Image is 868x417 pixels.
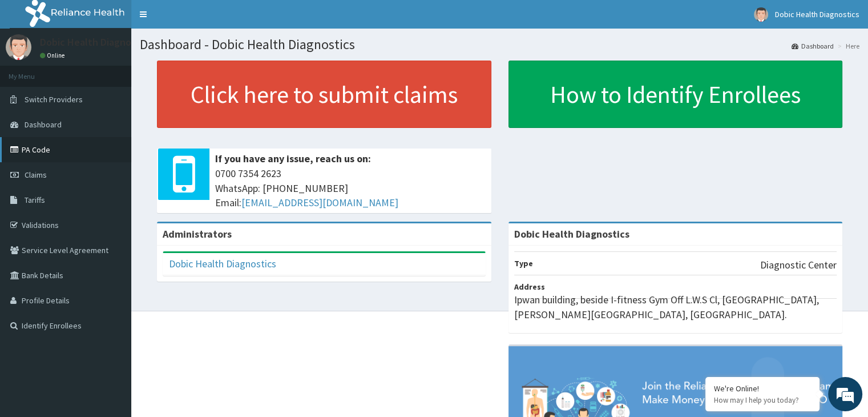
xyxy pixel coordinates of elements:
b: If you have any issue, reach us on: [215,152,371,165]
li: Here [835,41,859,51]
strong: Dobic Health Diagnostics [514,227,629,240]
span: Tariffs [25,195,45,205]
a: Dobic Health Diagnostics [169,257,276,270]
p: Dobic Health Diagnostics [40,37,152,47]
b: Type [514,258,533,268]
a: Online [40,51,67,59]
p: How may I help you today? [714,395,811,405]
img: User Image [754,7,768,22]
span: 0700 7354 2623 WhatsApp: [PHONE_NUMBER] Email: [215,166,486,210]
p: Ipwan building, beside I-fitness Gym Off L.W.S Cl, [GEOGRAPHIC_DATA], [PERSON_NAME][GEOGRAPHIC_DA... [514,292,837,322]
img: User Image [6,34,31,60]
div: We're Online! [714,383,811,394]
span: Dashboard [25,119,62,130]
span: Dobic Health Diagnostics [775,9,859,19]
b: Administrators [163,227,232,240]
span: Claims [25,170,47,180]
a: How to Identify Enrollees [508,61,843,128]
b: Address [514,282,545,292]
a: Dashboard [792,41,834,51]
a: [EMAIL_ADDRESS][DOMAIN_NAME] [241,196,398,209]
h1: Dashboard - Dobic Health Diagnostics [140,37,859,52]
a: Click here to submit claims [157,61,491,128]
p: Diagnostic Center [760,258,837,272]
span: Switch Providers [25,94,83,105]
